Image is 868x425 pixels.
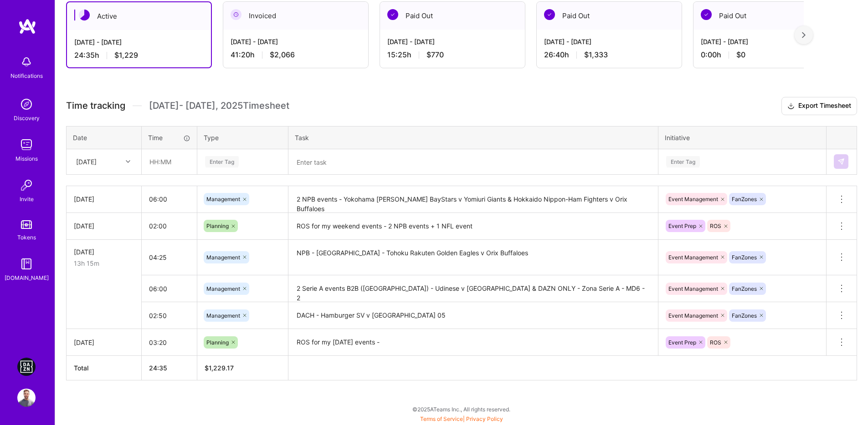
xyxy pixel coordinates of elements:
[668,223,696,229] span: Event Prep
[17,53,36,71] img: bell
[837,158,845,165] img: Submit
[142,304,197,328] input: HH:MM
[537,2,682,30] div: Paid Out
[732,312,757,319] span: FanZones
[289,187,657,212] textarea: 2 NPB events - Yokohama [PERSON_NAME] BayStars v Yomiuri Giants & Hokkaido Nippon-Ham Fighters v ...
[781,97,857,115] button: Export Timesheet
[387,50,518,60] div: 15:25 h
[289,276,657,301] textarea: 2 Serie A events B2B ([GEOGRAPHIC_DATA]) - Udinese v [GEOGRAPHIC_DATA] & DAZN ONLY - Zona Serie A...
[701,9,712,20] img: Paid Out
[732,254,757,261] span: FanZones
[74,221,134,231] div: [DATE]
[420,415,463,422] a: Terms of Service
[289,303,657,328] textarea: DACH - Hamburger SV v [GEOGRAPHIC_DATA] 05
[289,214,657,239] textarea: ROS for my weekend events - 2 NPB events + 1 NFL event
[206,196,240,202] span: Management
[732,285,757,292] span: FanZones
[197,126,288,149] th: Type
[55,398,868,420] div: © 2025 ATeams Inc., All rights reserved.
[205,364,234,372] span: $ 1,229.17
[426,50,444,60] span: $770
[21,220,32,229] img: tokens
[223,2,368,30] div: Invoiced
[67,126,142,149] th: Date
[206,339,229,346] span: Planning
[148,133,190,142] div: Time
[74,37,204,47] div: [DATE] - [DATE]
[802,32,806,38] img: right
[544,50,674,60] div: 26:40 h
[668,285,718,292] span: Event Management
[17,176,36,194] img: Invite
[206,254,240,261] span: Management
[693,2,838,30] div: Paid Out
[76,157,97,167] div: [DATE]
[710,223,721,229] span: ROS
[142,150,196,174] input: HH:MM
[387,37,518,46] div: [DATE] - [DATE]
[74,258,134,268] div: 13h 15m
[544,37,674,46] div: [DATE] - [DATE]
[231,9,241,20] img: Invoiced
[736,50,745,60] span: $0
[17,233,36,242] div: Tokens
[701,50,831,60] div: 0:00 h
[74,194,134,204] div: [DATE]
[18,18,36,35] img: logo
[668,339,696,346] span: Event Prep
[544,9,555,20] img: Paid Out
[380,2,525,30] div: Paid Out
[701,37,831,46] div: [DATE] - [DATE]
[787,101,795,111] i: icon Download
[10,71,43,81] div: Notifications
[74,247,134,257] div: [DATE]
[420,415,503,422] span: |
[732,196,757,202] span: FanZones
[17,95,36,113] img: discovery
[270,50,295,60] span: $2,066
[668,312,718,319] span: Event Management
[206,285,240,292] span: Management
[142,245,197,269] input: HH:MM
[14,113,40,123] div: Discovery
[126,159,130,164] i: icon Chevron
[15,154,38,163] div: Missions
[231,50,361,60] div: 41:20 h
[17,255,36,273] img: guide book
[74,338,134,347] div: [DATE]
[289,241,657,275] textarea: NPB - [GEOGRAPHIC_DATA] - Tohoku Rakuten Golden Eagles v Orix Buffaloes
[665,133,820,142] div: Initiative
[142,214,197,238] input: HH:MM
[17,136,36,154] img: teamwork
[142,356,197,380] th: 24:35
[15,389,38,407] a: User Avatar
[205,155,239,169] div: Enter Tag
[142,330,197,354] input: HH:MM
[15,358,38,376] a: DAZN: Event Moderators for Israel Based Team
[114,51,138,60] span: $1,229
[142,277,197,301] input: HH:MM
[20,194,34,204] div: Invite
[666,155,700,169] div: Enter Tag
[66,100,125,111] span: Time tracking
[289,330,657,355] textarea: ROS for my [DATE] events -
[206,223,229,229] span: Planning
[67,2,211,30] div: Active
[17,389,36,407] img: User Avatar
[387,9,398,20] img: Paid Out
[231,37,361,46] div: [DATE] - [DATE]
[466,415,503,422] a: Privacy Policy
[584,50,608,60] span: $1,333
[149,100,289,111] span: [DATE] - [DATE] , 2025 Timesheet
[79,10,90,20] img: Active
[142,187,197,211] input: HH:MM
[668,196,718,202] span: Event Management
[206,312,240,319] span: Management
[67,356,142,380] th: Total
[74,51,204,60] div: 24:35 h
[5,273,49,283] div: [DOMAIN_NAME]
[17,358,36,376] img: DAZN: Event Moderators for Israel Based Team
[288,126,658,149] th: Task
[668,254,718,261] span: Event Management
[710,339,721,346] span: ROS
